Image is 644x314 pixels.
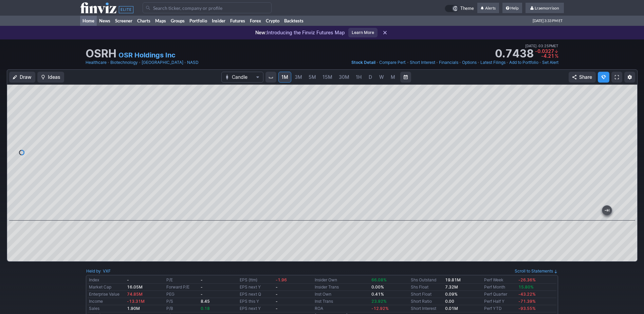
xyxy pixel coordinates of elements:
[459,59,461,66] span: •
[436,59,438,66] span: •
[369,74,372,80] span: D
[238,305,274,312] td: EPS next Y
[88,291,126,298] td: Enterprise Value
[409,284,444,291] td: Shs Float
[410,59,435,66] a: Short Interest
[371,299,387,304] span: 23.92%
[518,277,536,282] span: -26.36%
[201,292,203,297] b: -
[445,306,458,311] a: 0.01M
[407,59,409,66] span: •
[509,59,538,66] a: Add to Portfolio
[127,306,140,311] b: 1.90M
[238,298,274,305] td: EPS this Y
[445,5,474,12] a: Theme
[525,43,558,49] span: [DATE] 03:25PM ET
[539,59,541,66] span: •
[462,59,477,66] a: Options
[313,298,370,305] td: Inst Trans
[281,74,288,80] span: 1M
[353,72,365,83] a: 1H
[282,16,306,26] a: Backtests
[201,299,210,304] b: 8.45
[541,53,554,59] span: -4.21
[255,29,345,36] p: Introducing the Finviz Futures Map
[391,74,395,80] span: M
[127,284,143,290] b: 16.05M
[238,284,274,291] td: EPS next Y
[323,74,332,80] span: 15M
[153,16,168,26] a: Maps
[187,16,209,26] a: Portfolio
[313,277,370,284] td: Insider Own
[187,59,199,66] a: NASD
[88,298,126,305] td: Income
[348,28,378,37] a: Learn More
[502,3,522,14] a: Help
[48,74,60,81] span: Ideas
[165,291,199,298] td: PEG
[579,74,592,81] span: Share
[103,268,111,275] a: VXF
[201,306,210,311] span: 0.18
[445,299,454,304] a: 0.00
[480,60,505,65] span: Latest Filings
[221,72,263,83] button: Chart Type
[376,59,379,66] span: •
[292,72,305,83] a: 3M
[598,72,609,83] button: Explore new features
[88,277,126,284] td: Index
[483,277,517,284] td: Perf Week
[255,30,267,35] span: New:
[411,292,431,297] a: Short Float
[107,59,110,66] span: •
[477,3,499,14] a: Alerts
[110,59,138,66] a: Biotechnology
[313,284,370,291] td: Insider Trans
[127,277,129,282] b: -
[537,43,538,49] span: •
[535,5,559,11] span: Lraemorrison
[356,74,362,80] span: 1H
[445,284,458,290] b: 7.32M
[477,59,480,66] span: •
[142,59,183,66] a: [GEOGRAPHIC_DATA]
[480,59,505,66] a: Latest Filings
[411,299,432,304] a: Short Ratio
[263,16,282,26] a: Crypto
[533,16,563,26] span: [DATE] 3:33 PM ET
[113,16,135,26] a: Screener
[624,72,635,83] button: Chart Settings
[409,277,444,284] td: Shs Outstand
[518,306,536,311] span: -93.55%
[306,72,319,83] a: 5M
[86,268,111,275] div: :
[371,277,387,282] span: 66.08%
[411,306,436,311] a: Short Interest
[515,268,558,274] a: Scroll to Statements
[232,74,253,81] span: Candle
[278,72,291,83] a: 1M
[445,292,458,297] a: 0.09%
[295,74,302,80] span: 3M
[387,72,398,83] a: M
[569,72,596,83] button: Share
[309,74,316,80] span: 5M
[118,50,176,60] a: OSR Holdings Inc
[379,60,406,65] span: Compare Perf.
[37,72,64,83] button: Ideas
[483,298,517,305] td: Perf Half Y
[483,305,517,312] td: Perf YTD
[483,291,517,298] td: Perf Quarter
[400,72,411,83] button: Range
[228,16,247,26] a: Futures
[276,306,278,311] b: -
[86,59,107,66] a: Healthcare
[9,72,35,83] button: Draw
[379,59,406,66] a: Compare Perf.
[339,74,349,80] span: 30M
[88,284,126,291] td: Market Cap
[445,277,461,282] b: 19.81M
